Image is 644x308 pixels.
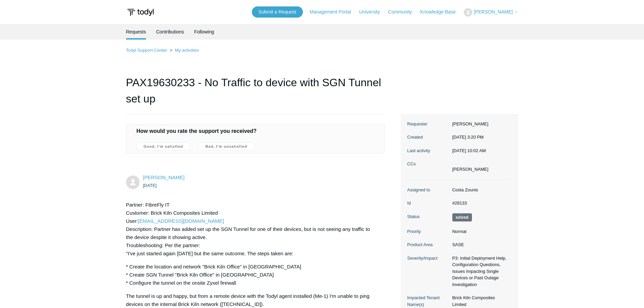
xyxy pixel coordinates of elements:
dt: Priority [407,228,449,235]
a: Todyl Support Center [126,48,167,53]
dd: Normal [449,228,511,235]
dd: [PERSON_NAME] [449,121,511,127]
img: Todyl Support Center Help Center home page [126,6,155,19]
dt: CCs [407,161,449,167]
a: Following [194,24,214,40]
dt: Status [407,213,449,220]
a: Submit a Request [252,6,303,18]
dt: Id [407,200,449,207]
a: [PERSON_NAME] [143,174,185,180]
dd: P3: Initial Deployment Help, Configuration Questions, Issues Impacting Single Devices or Past Out... [449,255,511,288]
time: 09/15/2025, 15:20 [452,135,484,140]
dd: Costa Zounis [449,187,511,193]
dd: #28133 [449,200,511,207]
a: Community [388,8,419,16]
a: My activities [175,48,199,53]
a: University [359,8,386,16]
label: Good, I'm satisfied [137,142,190,150]
dt: Impacted Tenant Name(s) [407,294,449,308]
time: 09/15/2025, 15:20 [143,183,157,188]
span: [PERSON_NAME] [474,9,512,15]
label: Bad, I'm unsatisfied [198,142,254,150]
dd: Brick Kiln Composites Limited [449,294,511,308]
p: Partner: FibreFly IT Customer: Brick Kiln Composites Limited User: Description: Partner has added... [126,201,378,258]
dt: Created [407,134,449,141]
li: Requests [126,24,146,40]
p: * Create the location and network "Brick Kiln Office" in [GEOGRAPHIC_DATA] * Create SGN Tunnel "B... [126,263,378,287]
dt: Product Area [407,241,449,248]
li: Rob Nossiter [452,166,488,173]
span: This request has been solved [452,213,472,221]
h1: PAX19630233 - No Traffic to device with SGN Tunnel set up [126,74,385,114]
dt: Requester [407,121,449,127]
span: Alex Hart [143,174,185,180]
a: Management Portal [310,8,358,16]
dt: Severity/Impact [407,255,449,262]
li: Todyl Support Center [126,48,169,53]
a: [EMAIL_ADDRESS][DOMAIN_NAME] [138,218,224,224]
li: My activities [168,48,199,53]
time: 09/24/2025, 10:02 [452,148,486,153]
dd: SASE [449,241,511,248]
a: Contributions [156,24,184,40]
dt: Last activity [407,147,449,154]
h4: How would you rate the support you received? [137,127,375,135]
dt: Assigned to [407,187,449,193]
a: Knowledge Base [420,8,462,16]
button: [PERSON_NAME] [464,8,518,17]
